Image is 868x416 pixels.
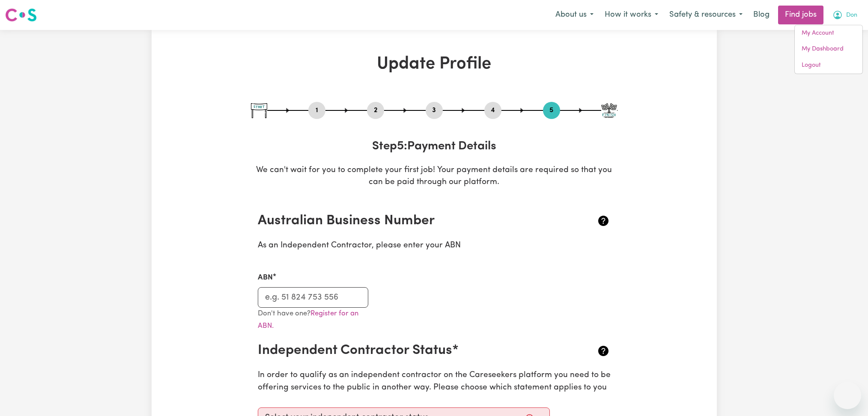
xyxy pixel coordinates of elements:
button: About us [550,6,599,24]
a: My Dashboard [795,41,862,57]
h3: Step 5 : Payment Details [251,140,617,154]
button: My Account [827,6,863,24]
p: As an Independent Contractor, please enter your ABN [258,240,611,252]
a: Logout [795,57,862,74]
button: Go to step 3 [426,105,443,116]
h1: Update Profile [251,54,617,74]
h2: Independent Contractor Status* [258,342,552,359]
a: Careseekers logo [5,5,37,25]
label: ABN [258,272,273,283]
button: Go to step 4 [484,105,501,116]
small: Don't have one? [258,310,358,330]
button: Go to step 1 [308,105,325,116]
a: Register for an ABN. [258,310,358,330]
a: Blog [748,6,775,24]
button: Safety & resources [664,6,748,24]
iframe: Button to launch messaging window [834,382,861,409]
button: How it works [599,6,664,24]
div: My Account [794,25,863,74]
h2: Australian Business Number [258,213,552,229]
img: Careseekers logo [5,7,37,23]
p: We can't wait for you to complete your first job! Your payment details are required so that you c... [251,164,617,189]
a: Find jobs [778,6,823,24]
p: In order to qualify as an independent contractor on the Careseekers platform you need to be offer... [258,369,611,394]
a: My Account [795,25,862,42]
input: e.g. 51 824 753 556 [258,287,369,308]
button: Go to step 2 [367,105,384,116]
button: Go to step 5 [543,105,560,116]
span: Don [846,11,857,20]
